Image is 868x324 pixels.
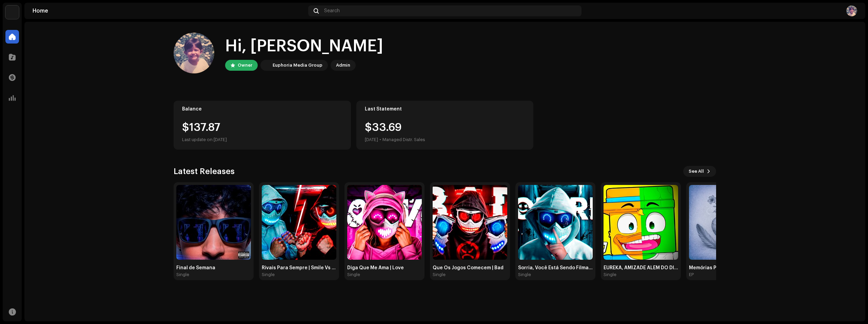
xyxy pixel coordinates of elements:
[182,106,342,112] div: Balance
[262,61,270,69] img: de0d2825-999c-4937-b35a-9adca56ee094
[518,265,593,271] div: Sorria, Você Está Sendo Filmado | Smile
[689,272,694,277] div: EP
[324,8,340,14] span: Search
[365,136,378,144] div: [DATE]
[518,272,531,277] div: Single
[174,101,351,150] re-o-card-value: Balance
[174,166,235,177] h3: Latest Releases
[262,185,336,260] img: 488e002c-4796-40d4-b7d9-3116e2eddc83
[356,101,534,150] re-o-card-value: Last Statement
[336,61,350,69] div: Admin
[683,166,716,177] button: See All
[176,185,251,260] img: ed652f5a-6df5-4425-b4cf-f6f080062234
[689,185,764,260] img: 4ac3490f-7f50-4370-b762-dfdb26cf126e
[225,35,383,57] div: Hi, [PERSON_NAME]
[689,165,704,178] span: See All
[347,272,360,277] div: Single
[433,265,507,271] div: Que Os Jogos Comecem | Bad
[262,272,275,277] div: Single
[262,265,336,271] div: Rivais Para Sempre | Smile Vs Bad
[365,106,525,112] div: Last Statement
[347,265,422,271] div: Diga Que Me Ama | Love
[433,272,446,277] div: Single
[174,33,214,73] img: f46cd9cf-73ae-43b3-bbef-f67837a28036
[433,185,507,260] img: 4ba8fa86-e313-40ef-9d9f-af474bb54024
[846,5,857,16] img: f46cd9cf-73ae-43b3-bbef-f67837a28036
[5,5,19,19] img: de0d2825-999c-4937-b35a-9adca56ee094
[33,8,305,14] div: Home
[379,136,381,144] div: •
[518,185,593,260] img: a6db4353-3ac4-4237-8192-c27bcd81fe77
[604,265,678,271] div: EUREKA, AMIZADE ALÉM DO DIGITAL
[176,265,251,271] div: Final de Semana
[273,61,322,69] div: Euphoria Media Group
[382,136,425,144] div: Managed Distr. Sales
[604,272,616,277] div: Single
[238,61,252,69] div: Owner
[176,272,189,277] div: Single
[182,136,342,144] div: Last update on [DATE]
[604,185,678,260] img: faec7b00-fd3a-4cac-b274-93ffa14be03a
[347,185,422,260] img: 2310ed60-d498-4764-997e-4f93989d9e53
[689,265,764,271] div: Memórias Póstumas de Um Antigo Amor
